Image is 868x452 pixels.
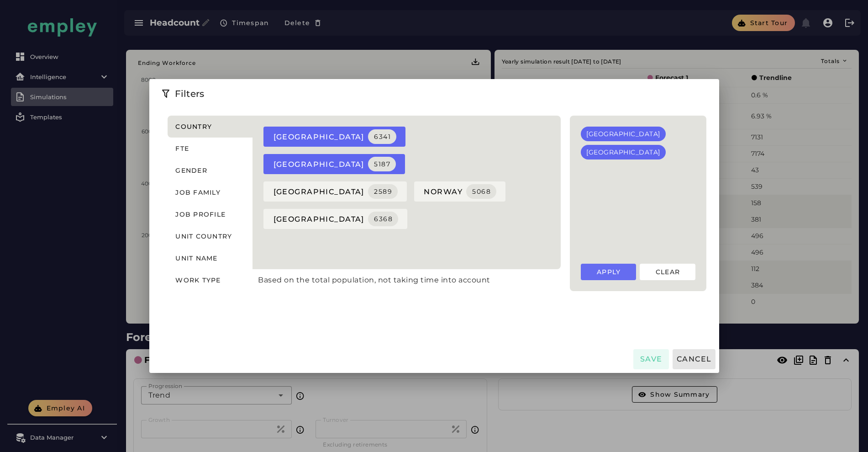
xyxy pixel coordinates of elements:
[175,254,218,262] span: Unit name
[175,232,232,240] span: Unit country
[175,276,221,284] span: Work type
[673,349,715,369] button: Cancel
[263,154,405,174] button: [GEOGRAPHIC_DATA]5187
[175,144,189,153] span: FTE
[175,122,212,131] span: Country
[633,349,669,369] button: Save
[374,160,390,168] div: 5187
[175,188,221,197] span: Job family
[175,166,207,175] span: Gender
[273,184,398,199] span: [GEOGRAPHIC_DATA]
[414,181,505,202] button: norway5068
[374,133,391,141] div: 6341
[263,127,405,147] button: [GEOGRAPHIC_DATA]6341
[263,209,407,229] button: [GEOGRAPHIC_DATA]6368
[423,184,496,199] span: norway
[655,268,680,276] span: Clear
[596,268,621,276] span: Apply
[175,210,226,218] span: Job profile
[273,212,398,226] span: [GEOGRAPHIC_DATA]
[273,157,396,171] span: [GEOGRAPHIC_DATA]
[639,355,662,363] span: Save
[263,181,407,202] button: [GEOGRAPHIC_DATA]2589
[640,264,695,280] button: Clear
[253,269,564,291] div: Based on the total population, not taking time into account
[586,129,660,139] div: [GEOGRAPHIC_DATA]
[175,86,708,101] div: Filters
[273,129,396,144] span: [GEOGRAPHIC_DATA]
[581,264,636,280] button: Apply
[586,148,660,157] div: [GEOGRAPHIC_DATA]
[374,215,393,223] div: 6368
[676,355,712,363] span: Cancel
[472,187,491,196] div: 5068
[374,187,392,196] div: 2589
